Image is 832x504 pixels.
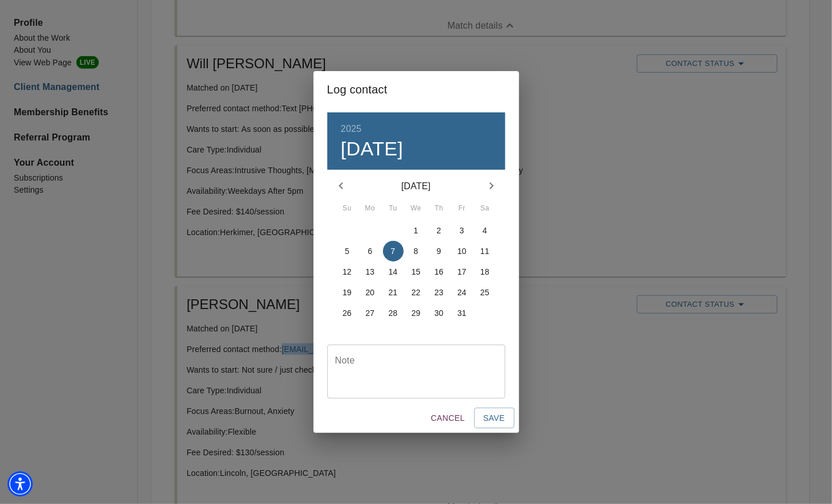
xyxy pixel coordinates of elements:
p: 24 [458,287,467,298]
p: 3 [460,225,465,236]
button: 29 [406,303,427,323]
p: 27 [366,307,375,319]
button: 1 [406,220,427,241]
button: 23 [429,282,450,303]
span: Save [483,411,505,425]
p: 16 [435,266,444,278]
span: Cancel [431,411,465,425]
button: 28 [383,303,404,323]
p: [DATE] [355,179,478,193]
p: 6 [368,245,373,257]
button: 14 [383,261,404,282]
button: 8 [406,241,427,261]
button: 21 [383,282,404,303]
button: 9 [429,241,450,261]
button: 22 [406,282,427,303]
span: Fr [452,203,473,214]
button: 2025 [341,121,362,137]
span: We [406,203,427,214]
p: 4 [483,225,487,236]
button: 30 [429,303,450,323]
p: 20 [366,287,375,298]
button: 31 [452,303,473,323]
button: [DATE] [341,137,404,161]
button: 3 [452,220,473,241]
button: 18 [475,261,496,282]
p: 7 [391,245,396,257]
p: 10 [458,245,467,257]
button: 5 [337,241,358,261]
button: 16 [429,261,450,282]
button: 2 [429,220,450,241]
button: 4 [475,220,496,241]
p: 13 [366,266,375,278]
p: 15 [412,266,421,278]
span: Sa [475,203,496,214]
p: 9 [437,245,442,257]
button: 7 [383,241,404,261]
p: 14 [389,266,398,278]
button: 25 [475,282,496,303]
p: 2 [437,225,442,236]
button: 6 [360,241,381,261]
p: 12 [343,266,352,278]
span: Tu [383,203,404,214]
p: 21 [389,287,398,298]
button: 19 [337,282,358,303]
button: 20 [360,282,381,303]
button: 17 [452,261,473,282]
p: 26 [343,307,352,319]
span: Mo [360,203,381,214]
p: 18 [481,266,490,278]
p: 11 [481,245,490,257]
button: 24 [452,282,473,303]
button: 10 [452,241,473,261]
button: 27 [360,303,381,323]
p: 25 [481,287,490,298]
button: 26 [337,303,358,323]
button: 13 [360,261,381,282]
p: 22 [412,287,421,298]
p: 30 [435,307,444,319]
button: Save [474,408,514,429]
p: 5 [345,245,350,257]
p: 19 [343,287,352,298]
p: 29 [412,307,421,319]
p: 28 [389,307,398,319]
button: 15 [406,261,427,282]
p: 23 [435,287,444,298]
div: Accessibility Menu [7,471,33,497]
button: 12 [337,261,358,282]
button: 11 [475,241,496,261]
p: 8 [414,245,419,257]
span: Su [337,203,358,214]
span: Th [429,203,450,214]
button: Cancel [426,408,469,429]
p: 1 [414,225,419,236]
h2: Log contact [327,80,505,99]
p: 17 [458,266,467,278]
p: 31 [458,307,467,319]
